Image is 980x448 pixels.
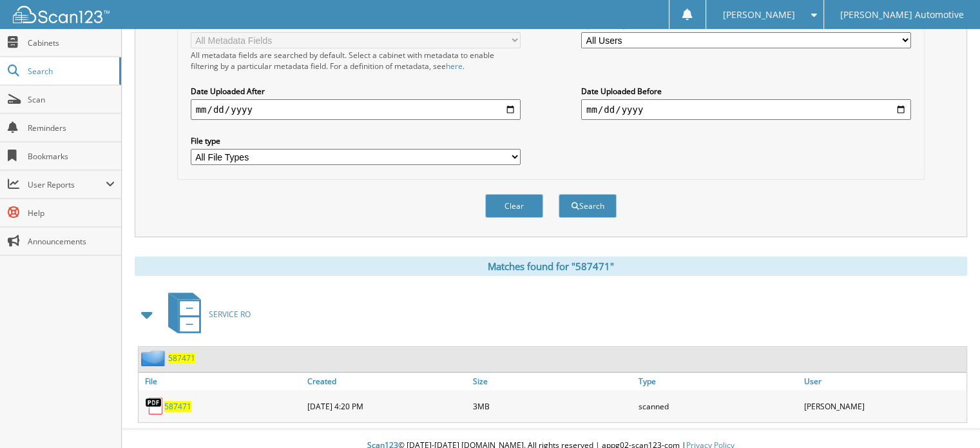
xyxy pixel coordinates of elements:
[191,86,521,97] label: Date Uploaded After
[722,11,794,19] span: [PERSON_NAME]
[191,50,521,72] div: All metadata fields are searched by default. Select a cabinet with metadata to enable filtering b...
[13,6,110,23] img: scan123-logo-white.svg
[801,373,966,390] a: User
[581,86,911,97] label: Date Uploaded Before
[168,353,195,364] a: 587471
[485,194,543,218] button: Clear
[916,386,980,448] iframe: Chat Widget
[840,11,964,19] span: [PERSON_NAME] Automotive
[191,99,521,120] input: start
[135,257,967,276] div: Matches found for "587471"
[470,373,635,390] a: Size
[145,396,164,416] img: PDF.png
[164,401,191,412] a: 587471
[191,135,521,146] label: File type
[28,122,115,133] span: Reminders
[801,393,966,419] div: [PERSON_NAME]
[635,373,801,390] a: Type
[28,37,115,48] span: Cabinets
[28,151,115,162] span: Bookmarks
[304,393,470,419] div: [DATE] 4:20 PM
[28,66,113,77] span: Search
[559,194,617,218] button: Search
[581,99,911,120] input: end
[160,289,251,340] a: SERVICE RO
[139,373,304,390] a: File
[304,373,470,390] a: Created
[28,208,115,219] span: Help
[141,350,168,366] img: folder2.png
[209,309,251,320] span: SERVICE RO
[28,236,115,247] span: Announcements
[446,61,463,72] a: here
[470,393,635,419] div: 3MB
[635,393,801,419] div: scanned
[28,179,106,190] span: User Reports
[28,94,115,105] span: Scan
